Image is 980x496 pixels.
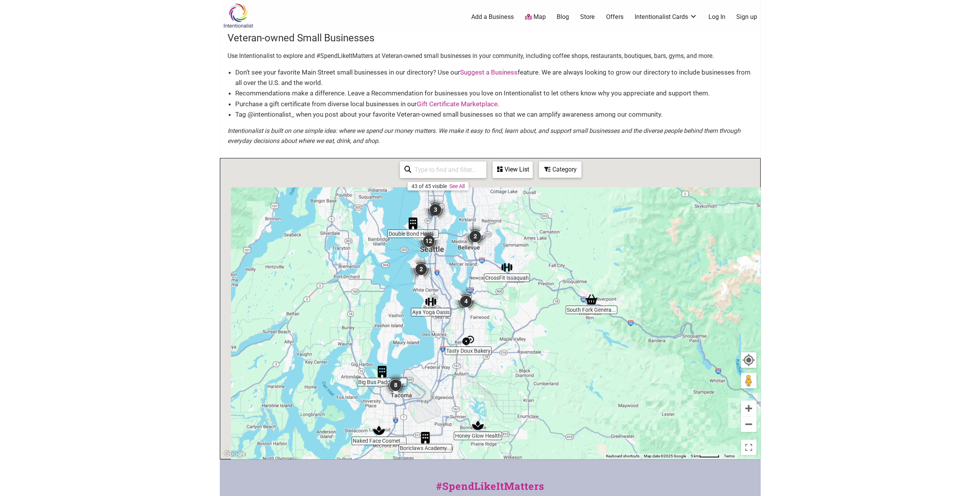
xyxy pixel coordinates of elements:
em: Intentionalist is built on one simple idea: where we spend our money matters. We make it easy to ... [228,127,741,144]
span: Map data ©2025 Google [644,454,686,458]
span: 5 km [691,454,699,458]
a: Gift Certificate Marketplace [417,100,498,108]
div: Filter by category [539,161,581,178]
img: Google [222,449,248,459]
a: Suggest a Business [460,68,518,76]
div: 3 [280,454,309,483]
li: Tag @intentionalist_ when you post about your favorite Veteran-owned small businesses so that we ... [235,109,753,120]
div: See a list of the visible businesses [493,161,533,178]
a: Intentionalist Cards [635,13,697,21]
div: View List [493,162,532,177]
div: Naked Face Cosmetic Spa [370,421,388,439]
div: 2 [406,255,436,284]
div: Boriclaws Academy of Nail Technology [416,429,434,447]
a: Log In [708,13,725,21]
a: Add a Business [471,13,514,21]
a: Sign up [736,13,757,21]
div: 4 [451,287,481,316]
button: Zoom in [741,401,756,416]
div: CrossFit Issaquah [498,258,516,276]
div: 43 of 45 visible [411,183,447,189]
div: Honey Glow Health [469,416,487,434]
input: Type to find and filter... [411,162,482,177]
div: Type to search and filter [400,161,486,178]
button: Map Scale: 5 km per 48 pixels [688,454,722,459]
li: Recommendations make a difference. Leave a Recommendation for businesses you love on Intentionali... [235,88,753,99]
a: Open this area in Google Maps (opens a new window) [222,449,248,459]
a: Offers [606,13,623,21]
div: Big Bus Paddle Sports [373,363,391,380]
div: 8 [381,370,410,400]
div: 3 [421,195,450,224]
button: Your Location [741,352,756,368]
div: Tasty Doux Bakery [459,331,477,349]
div: 2 [460,222,490,251]
button: Drag Pegman onto the map to open Street View [741,373,756,388]
a: See All [449,183,465,189]
div: Double Bond Heating and Air [404,214,422,232]
button: Zoom out [741,416,756,432]
div: 12 [414,226,443,256]
p: Use Intentionalist to explore and #SpendLikeItMatters at Veteran-owned small businesses in your c... [228,51,753,61]
button: Toggle fullscreen view [740,439,757,455]
li: Purchase a gift certificate from diverse local businesses in our . [235,99,753,109]
a: Map [525,13,545,22]
a: Terms [724,454,735,458]
button: Keyboard shortcuts [606,454,639,459]
a: Store [580,13,595,21]
div: Category [540,162,581,177]
img: Intentionalist [220,3,256,28]
li: Don’t see your favorite Main Street small businesses in our directory? Use our feature. We are al... [235,67,753,88]
h3: Veteran-owned Small Businesses [228,31,753,45]
div: Aya Yoga Oasis [422,293,440,311]
div: South Fork Generalstore [583,290,600,308]
a: Blog [557,13,569,21]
